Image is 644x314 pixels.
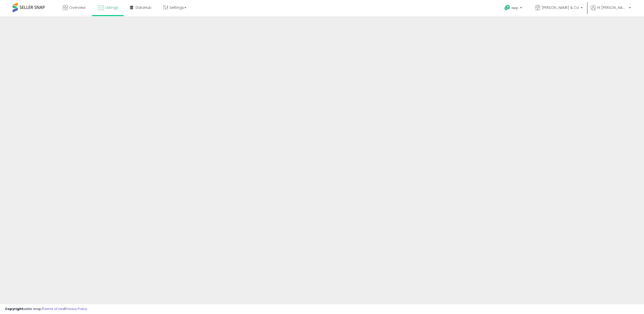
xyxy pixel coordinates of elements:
[69,5,86,10] span: Overview
[504,5,510,11] i: Get Help
[512,6,518,10] span: Help
[542,5,579,10] span: [PERSON_NAME] & Co
[500,1,527,16] a: Help
[597,5,627,10] span: Hi [PERSON_NAME]
[136,5,151,10] span: DataHub
[105,5,118,10] span: Listings
[591,5,631,16] a: Hi [PERSON_NAME]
